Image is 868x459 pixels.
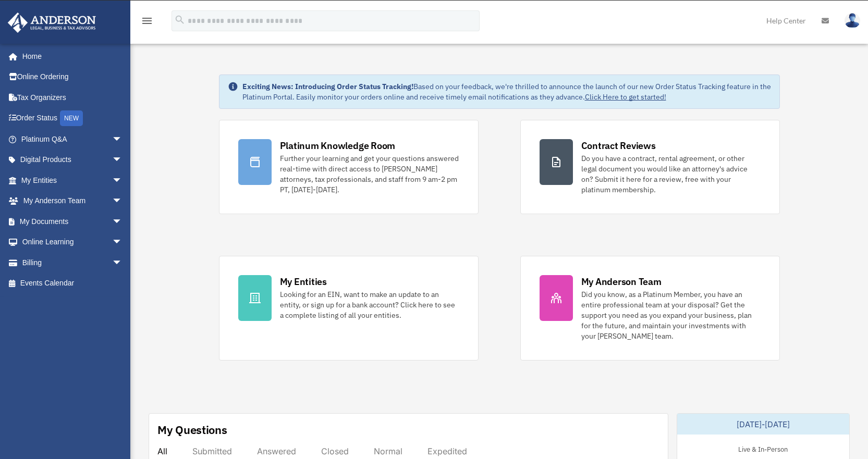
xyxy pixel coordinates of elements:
div: Normal [374,446,402,456]
div: Did you know, as a Platinum Member, you have an entire professional team at your disposal? Get th... [581,289,761,341]
a: My Entities Looking for an EIN, want to make an update to an entity, or sign up for a bank accoun... [219,256,479,361]
a: Online Learningarrow_drop_down [7,232,138,253]
a: Events Calendar [7,273,138,294]
a: Platinum Knowledge Room Further your learning and get your questions answered real-time with dire... [219,120,479,214]
a: menu [141,18,153,27]
div: Do you have a contract, rental agreement, or other legal document you would like an attorney's ad... [581,153,761,195]
span: arrow_drop_down [112,170,133,191]
i: search [174,14,186,26]
strong: Exciting News: Introducing Order Status Tracking! [242,82,413,91]
a: Tax Organizers [7,87,138,108]
a: Contract Reviews Do you have a contract, rental agreement, or other legal document you would like... [520,120,780,214]
a: Online Ordering [7,67,138,88]
div: [DATE]-[DATE] [677,414,849,435]
a: My Entitiesarrow_drop_down [7,170,138,191]
div: Further your learning and get your questions answered real-time with direct access to [PERSON_NAM... [280,153,459,195]
img: Anderson Advisors Platinum Portal [5,13,99,33]
div: My Anderson Team [581,275,662,288]
a: Order StatusNEW [7,108,138,129]
div: My Entities [280,275,327,288]
div: NEW [60,110,83,126]
img: User Pic [845,13,860,28]
div: Based on your feedback, we're thrilled to announce the launch of our new Order Status Tracking fe... [242,81,771,102]
i: menu [141,15,153,27]
a: Billingarrow_drop_down [7,252,138,273]
a: My Anderson Team Did you know, as a Platinum Member, you have an entire professional team at your... [520,256,780,361]
span: arrow_drop_down [112,150,133,171]
span: arrow_drop_down [112,129,133,150]
span: arrow_drop_down [112,252,133,274]
a: Home [7,46,133,67]
div: Looking for an EIN, want to make an update to an entity, or sign up for a bank account? Click her... [280,289,459,320]
div: Contract Reviews [581,139,656,152]
span: arrow_drop_down [112,232,133,253]
div: Expedited [427,446,467,456]
a: Digital Productsarrow_drop_down [7,150,138,170]
span: arrow_drop_down [112,211,133,232]
a: My Anderson Teamarrow_drop_down [7,191,138,212]
div: Live & In-Person [730,443,796,454]
span: arrow_drop_down [112,191,133,212]
a: Platinum Q&Aarrow_drop_down [7,129,138,150]
div: Answered [257,446,296,456]
div: All [157,446,167,456]
a: My Documentsarrow_drop_down [7,211,138,232]
div: Platinum Knowledge Room [280,139,396,152]
div: My Questions [157,422,227,438]
div: Closed [321,446,349,456]
a: Click Here to get started! [585,92,666,102]
div: Submitted [192,446,232,456]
